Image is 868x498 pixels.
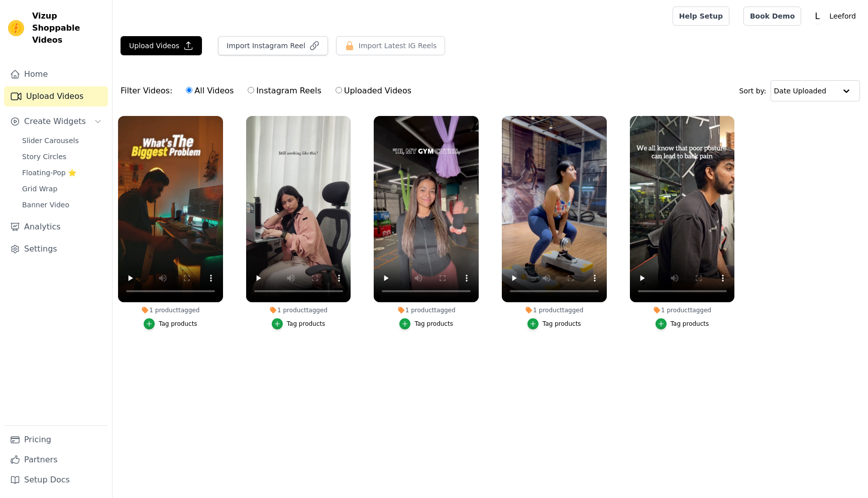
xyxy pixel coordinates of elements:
[673,7,729,26] a: Help Setup
[118,306,223,314] div: 1 product tagged
[16,166,108,180] a: Floating-Pop ⭐
[218,36,328,55] button: Import Instagram Reel
[542,320,581,328] div: Tag products
[22,184,57,194] span: Grid Wrap
[743,7,801,26] a: Book Demo
[16,150,108,164] a: Story Circles
[4,239,108,259] a: Settings
[825,7,860,25] p: Leeford
[159,320,197,328] div: Tag products
[336,36,446,55] button: Import Latest IG Reels
[22,136,79,146] span: Slider Carousels
[809,7,860,25] button: L Leeford
[186,87,192,93] input: All Videos
[815,11,820,21] text: L
[4,64,108,84] a: Home
[144,318,197,329] button: Tag products
[287,320,325,328] div: Tag products
[121,79,417,102] div: Filter Videos:
[246,306,351,314] div: 1 product tagged
[22,200,69,210] span: Banner Video
[4,86,108,106] a: Upload Videos
[16,134,108,148] a: Slider Carousels
[8,20,24,36] img: Vizup
[4,111,108,132] button: Create Widgets
[247,84,321,97] label: Instagram Reels
[656,318,709,329] button: Tag products
[121,36,202,55] button: Upload Videos
[32,10,104,46] span: Vizup Shoppable Videos
[272,318,325,329] button: Tag products
[399,318,453,329] button: Tag products
[335,84,412,97] label: Uploaded Videos
[739,80,860,101] div: Sort by:
[4,450,108,470] a: Partners
[16,198,108,212] a: Banner Video
[4,217,108,237] a: Analytics
[16,182,108,196] a: Grid Wrap
[24,115,86,128] span: Create Widgets
[185,84,234,97] label: All Videos
[374,306,479,314] div: 1 product tagged
[4,470,108,490] a: Setup Docs
[359,41,437,51] span: Import Latest IG Reels
[527,318,581,329] button: Tag products
[22,168,76,178] span: Floating-Pop ⭐
[671,320,709,328] div: Tag products
[502,306,607,314] div: 1 product tagged
[414,320,453,328] div: Tag products
[22,152,66,162] span: Story Circles
[630,306,735,314] div: 1 product tagged
[4,430,108,450] a: Pricing
[248,87,254,93] input: Instagram Reels
[336,87,342,93] input: Uploaded Videos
